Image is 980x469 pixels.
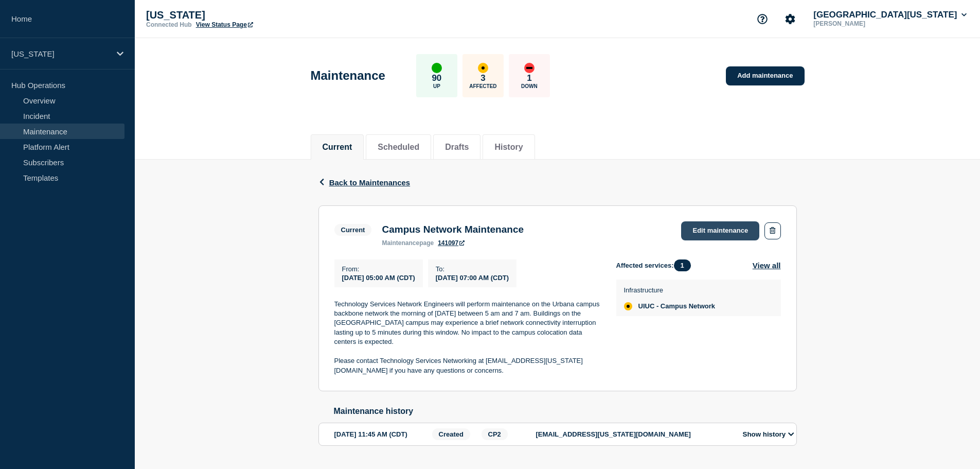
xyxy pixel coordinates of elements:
[752,8,773,30] button: Support
[811,20,918,27] p: [PERSON_NAME]
[681,221,759,240] a: Edit maintenance
[674,259,691,271] span: 1
[334,356,600,375] p: Please contact Technology Services Networking at [EMAIL_ADDRESS][US_STATE][DOMAIN_NAME] if you ha...
[433,83,440,89] p: Up
[753,259,781,271] button: View all
[311,68,385,83] h1: Maintenance
[480,73,485,83] p: 3
[811,10,969,20] button: [GEOGRAPHIC_DATA][US_STATE]
[329,178,411,187] span: Back to Maintenances
[779,8,801,30] button: Account settings
[382,239,419,247] span: maintenance
[438,239,465,247] a: 141097
[432,63,442,73] div: up
[527,73,531,83] p: 1
[334,224,372,236] span: Current
[624,286,716,294] p: Infrastructure
[323,143,352,152] button: Current
[436,274,509,282] span: [DATE] 07:00 AM (CDT)
[524,63,534,73] div: down
[638,302,716,310] span: UIUC - Campus Network
[445,143,469,152] button: Drafts
[11,49,110,58] p: [US_STATE]
[334,300,600,347] p: Technology Services Network Engineers will perform maintenance on the Urbana campus backbone netw...
[482,428,508,440] span: CP2
[726,66,804,85] a: Add maintenance
[342,274,415,282] span: [DATE] 05:00 AM (CDT)
[469,83,496,89] p: Affected
[382,224,524,235] h3: Campus Network Maintenance
[146,21,192,28] p: Connected Hub
[378,143,419,152] button: Scheduled
[432,73,441,83] p: 90
[196,21,253,28] a: View Status Page
[342,265,415,273] p: From :
[382,239,434,247] p: page
[478,63,488,73] div: affected
[432,428,470,440] span: Created
[318,178,411,187] button: Back to Maintenances
[494,143,523,152] button: History
[740,430,797,439] button: Show history
[521,83,538,89] p: Down
[334,407,797,416] h2: Maintenance history
[624,302,632,310] div: affected
[334,428,429,440] div: [DATE] 11:45 AM (CDT)
[616,259,696,271] span: Affected services:
[436,265,509,273] p: To :
[536,430,732,438] p: [EMAIL_ADDRESS][US_STATE][DOMAIN_NAME]
[146,9,352,21] p: [US_STATE]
